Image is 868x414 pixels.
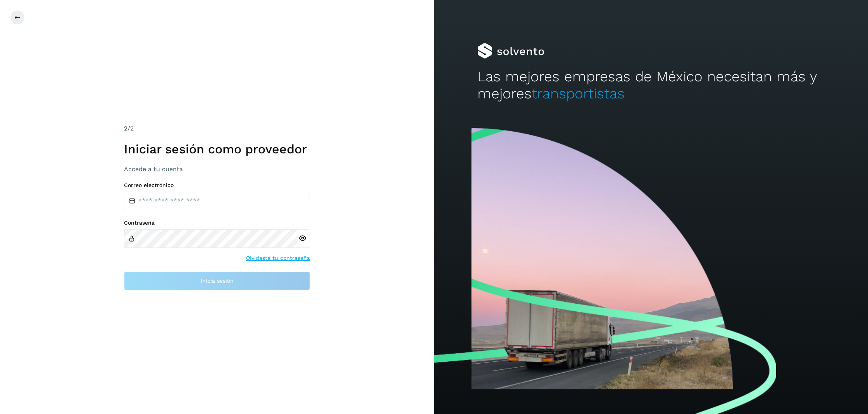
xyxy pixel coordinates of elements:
[124,271,310,290] button: Inicia sesión
[246,254,310,262] a: Olvidaste tu contraseña
[201,278,234,283] span: Inicia sesión
[124,165,310,173] h3: Accede a tu cuenta
[124,220,310,226] label: Contraseña
[477,68,825,103] h2: Las mejores empresas de México necesitan más y mejores
[532,85,625,102] span: transportistas
[124,125,127,132] span: 2
[124,142,310,156] h1: Iniciar sesión como proveedor
[124,182,310,189] label: Correo electrónico
[124,124,310,133] div: /2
